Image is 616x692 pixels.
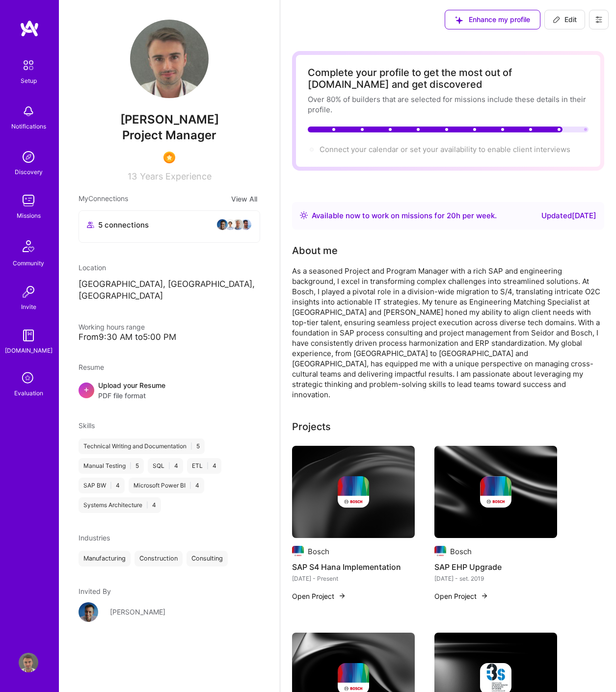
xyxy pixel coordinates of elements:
span: Enhance my profile [455,15,530,25]
img: Company logo [292,546,304,558]
span: Project Manager [122,128,216,142]
div: SAP BW 4 [79,478,125,493]
div: [DOMAIN_NAME] [5,345,53,356]
a: User Avatar[PERSON_NAME] [79,602,260,622]
div: [DATE] - Present [292,573,415,584]
p: [GEOGRAPHIC_DATA], [GEOGRAPHIC_DATA], [GEOGRAPHIC_DATA] [79,279,260,302]
span: My Connections [79,193,128,205]
div: [PERSON_NAME] [110,607,165,617]
span: Skills [79,421,95,430]
span: + [83,384,89,394]
img: avatar [232,219,244,231]
div: +Upload your ResumePDF file format [79,380,260,401]
div: As a seasoned Project and Program Manager with a rich SAP and engineering background, I excel in ... [292,266,604,400]
img: avatar [224,219,236,231]
div: About me [292,243,338,258]
div: Upload your Resume [98,380,165,401]
span: | [110,482,112,489]
div: Complete your profile to get the most out of [DOMAIN_NAME] and get discovered [308,67,589,90]
button: 5 connectionsavataravataravataravatar [79,210,260,243]
div: Systems Architecture 4 [79,497,161,513]
img: User Avatar [19,653,38,672]
i: icon SelectionTeam [19,369,38,388]
img: bell [19,102,38,121]
span: Years Experience [140,171,212,181]
div: Manufacturing [79,551,131,566]
img: avatar [216,219,228,231]
div: Community [13,258,44,268]
img: User Avatar [79,602,98,622]
span: Industries [79,534,110,542]
div: Bosch [308,546,329,557]
div: Microsoft Power BI 4 [129,478,204,493]
div: SQL 4 [148,458,183,474]
button: Edit [544,10,585,29]
div: Invite [21,302,36,312]
button: Open Project [292,591,346,601]
img: arrow-right [338,592,346,600]
button: Open Project [434,591,488,601]
img: guide book [19,326,38,345]
div: Available now to work on missions for h per week . [312,210,497,222]
img: cover [292,446,415,538]
span: Connect your calendar or set your availability to enable client interviews [320,145,570,154]
div: Consulting [187,551,228,566]
img: arrow-right [481,592,488,600]
span: | [190,442,192,450]
img: setup [18,55,39,76]
i: icon SuggestedTeams [455,16,463,24]
img: teamwork [19,191,38,210]
img: discovery [19,147,38,167]
div: Location [79,262,260,273]
div: Technical Writing and Documentation 5 [79,438,205,454]
span: Resume [79,363,104,371]
div: Updated [DATE] [541,210,596,222]
div: From 9:30 AM to 5:00 PM [79,332,260,342]
span: | [207,462,209,470]
img: Company logo [434,546,446,558]
span: 13 [128,171,137,181]
span: 20 [447,211,456,220]
button: View All [228,193,260,205]
span: | [189,482,191,489]
div: Over 80% of builders that are selected for missions include these details in their profile. [308,94,589,115]
div: Missions [17,210,41,221]
span: PDF file format [98,390,165,401]
div: Setup [21,76,37,86]
a: User Avatar [16,653,41,672]
span: Working hours range [79,323,145,331]
img: Company logo [480,476,511,508]
img: avatar [240,219,252,231]
div: Discovery [15,167,43,177]
div: Construction [134,551,183,566]
div: Bosch [450,546,472,557]
img: logo [20,20,39,37]
img: Company logo [338,476,369,508]
span: Edit [553,15,577,25]
img: cover [434,446,557,538]
h4: SAP EHP Upgrade [434,561,557,573]
span: [PERSON_NAME] [79,112,260,127]
div: Manual Testing 5 [79,458,144,474]
span: | [168,462,170,470]
span: | [130,462,132,470]
img: Availability [300,211,308,219]
h4: SAP S4 Hana Implementation [292,561,415,573]
div: [DATE] - set. 2019 [434,573,557,584]
div: ETL 4 [187,458,221,474]
div: Projects [292,419,331,434]
span: 5 connections [98,220,149,230]
img: Community [17,234,40,258]
i: icon Collaborator [87,221,94,229]
button: Enhance my profile [445,10,540,29]
div: Notifications [11,121,46,131]
img: User Avatar [130,20,209,98]
div: Evaluation [14,388,43,398]
img: Invite [19,282,38,302]
span: | [146,501,148,509]
span: Invited By [79,587,111,595]
img: SelectionTeam [163,152,175,163]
